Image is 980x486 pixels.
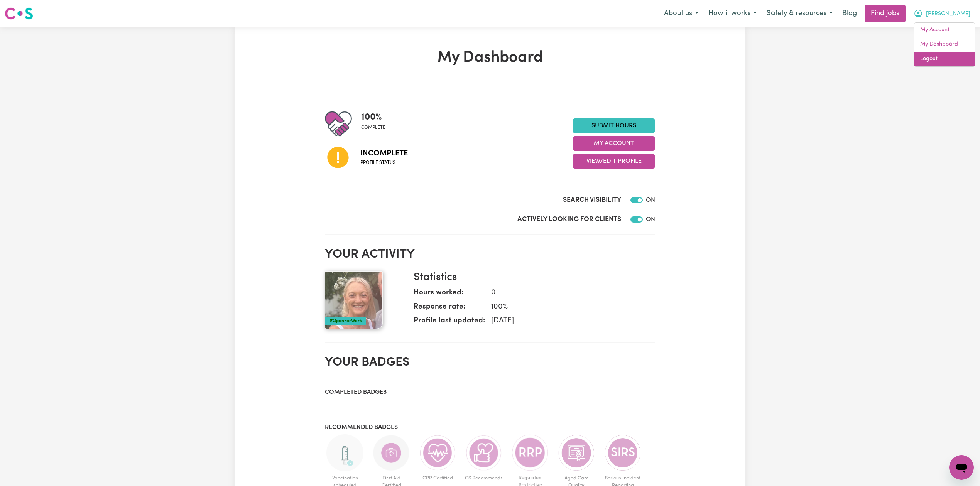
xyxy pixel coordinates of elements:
[5,5,33,22] a: Careseekers logo
[325,317,366,325] div: #OpenForWork
[914,52,975,66] a: Logout
[949,455,974,480] iframe: Button to launch messaging window
[573,136,655,151] button: My Account
[703,5,762,22] button: How it works
[419,434,456,471] img: Care and support worker has completed CPR Certification
[646,197,655,203] span: ON
[414,302,485,316] dt: Response rate:
[485,287,649,299] dd: 0
[417,471,458,485] span: CPR Certified
[914,22,975,67] div: My Account
[325,389,655,396] h3: Completed badges
[414,287,485,302] dt: Hours worked:
[361,110,392,137] div: Profile completeness: 100%
[838,5,862,22] a: Blog
[360,159,408,166] span: Profile status
[512,434,549,471] img: CS Academy: Regulated Restrictive Practices course completed
[646,216,655,223] span: ON
[5,7,33,20] img: Careseekers logo
[361,110,385,124] span: 100 %
[360,148,408,159] span: Incomplete
[604,434,641,471] img: CS Academy: Serious Incident Reporting Scheme course completed
[865,5,906,22] a: Find jobs
[573,154,655,169] button: View/Edit Profile
[361,124,385,131] span: complete
[563,195,621,205] label: Search Visibility
[926,10,970,18] span: [PERSON_NAME]
[485,302,649,313] dd: 100 %
[909,5,975,22] button: My Account
[659,5,703,22] button: About us
[464,471,504,485] span: CS Recommends
[325,247,655,262] h2: Your activity
[325,355,655,370] h2: Your badges
[373,434,410,471] img: Care and support worker has completed First Aid Certification
[325,271,383,329] img: Your profile picture
[325,49,655,67] h1: My Dashboard
[414,271,649,284] h3: Statistics
[914,23,975,37] a: My Account
[326,434,363,471] img: Care and support worker has booked an appointment and is waiting for the first dose of the COVID-...
[517,214,621,224] label: Actively Looking for Clients
[573,118,655,133] a: Submit Hours
[414,316,485,330] dt: Profile last updated:
[762,5,838,22] button: Safety & resources
[558,434,595,471] img: CS Academy: Aged Care Quality Standards & Code of Conduct course completed
[465,434,502,471] img: Care worker is recommended by Careseekers
[325,424,655,431] h3: Recommended badges
[914,37,975,52] a: My Dashboard
[485,316,649,327] dd: [DATE]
